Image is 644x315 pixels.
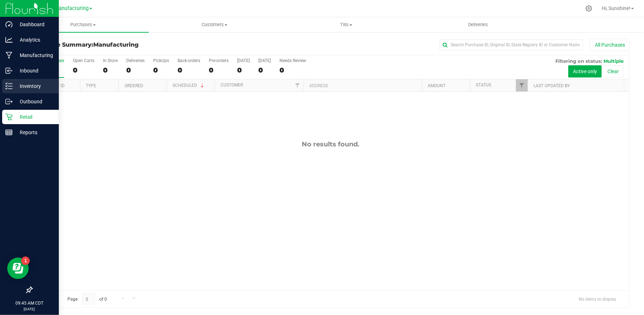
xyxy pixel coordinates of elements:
div: Manage settings [584,5,593,12]
inline-svg: Analytics [5,36,13,43]
a: Customers [149,17,281,32]
div: Back-orders [178,58,200,63]
h3: Purchase Summary: [32,42,231,48]
p: Retail [13,113,56,121]
div: 0 [209,66,229,74]
button: Clear [603,65,624,77]
span: Page of 0 [61,293,113,305]
a: Status [476,83,491,88]
inline-svg: Outbound [5,98,13,105]
div: [DATE] [258,58,271,63]
inline-svg: Inbound [5,67,13,74]
inline-svg: Retail [5,113,13,121]
p: Manufacturing [13,51,56,60]
span: Purchases [17,22,149,28]
p: Outbound [13,97,56,106]
span: Filtering on status: [555,58,602,64]
div: 0 [153,66,169,74]
a: Purchases [17,17,149,32]
div: 0 [126,66,145,74]
div: Needs Review [279,58,306,63]
a: Amount [428,83,446,88]
p: Reports [13,128,56,137]
span: Tills [281,22,412,28]
span: Customers [149,22,280,28]
input: Search Purchase ID, Original ID, State Registry ID or Customer Name... [439,39,583,50]
a: Last Updated By [533,83,570,88]
p: Analytics [13,36,56,44]
a: Type [86,83,96,88]
a: Tills [281,17,412,32]
p: [DATE] [3,306,56,312]
div: Pre-orders [209,58,229,63]
div: Open Carts [73,58,94,63]
p: 09:45 AM CDT [3,300,56,306]
inline-svg: Manufacturing [5,52,13,59]
p: Inbound [13,66,56,75]
iframe: Resource center unread badge [21,257,30,265]
div: Deliveries [126,58,145,63]
p: Dashboard [13,20,56,29]
button: All Purchases [590,39,630,51]
span: Multiple [603,58,624,64]
th: Address [304,79,422,92]
span: Deliveries [459,22,498,28]
button: Active only [568,65,602,77]
div: 0 [279,66,306,74]
iframe: Resource center [7,258,29,279]
div: 0 [73,66,94,74]
a: Deliveries [412,17,544,32]
div: No results found. [32,140,629,148]
span: Manufacturing [54,5,89,11]
div: PickUps [153,58,169,63]
div: [DATE] [237,58,250,63]
a: Scheduled [173,83,205,88]
div: 0 [237,66,250,74]
inline-svg: Dashboard [5,21,13,28]
span: Manufacturing [93,41,138,48]
div: 0 [178,66,200,74]
a: Filter [516,79,528,91]
p: Inventory [13,82,56,90]
a: Customer [221,83,243,88]
inline-svg: Inventory [5,83,13,90]
div: 0 [103,66,118,74]
a: Ordered [124,83,143,88]
span: No items to display [573,293,622,304]
a: Filter [292,79,304,91]
inline-svg: Reports [5,129,13,136]
div: In Store [103,58,118,63]
div: 0 [258,66,271,74]
span: Hi, Sunshine! [602,5,630,11]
